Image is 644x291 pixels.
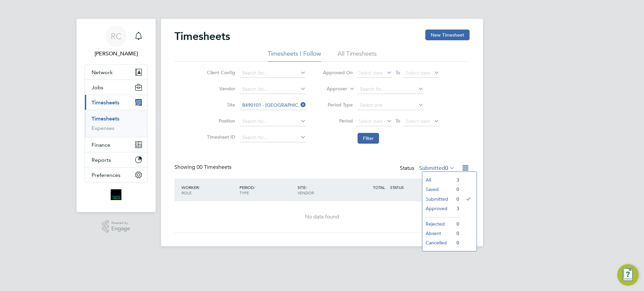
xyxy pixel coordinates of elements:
label: Approved On [323,69,353,76]
span: TYPE [239,190,249,195]
label: Timesheet ID [205,134,235,140]
a: Powered byEngage [102,220,130,233]
button: Preferences [85,167,147,182]
div: No data found [181,213,463,221]
span: Robyn Clarke [85,50,148,58]
label: Vendor [205,86,235,92]
div: Status [400,164,456,173]
li: All [422,175,453,185]
span: Select date [406,118,430,124]
label: Approver [317,86,347,92]
a: Go to home page [85,189,148,200]
a: Expenses [92,125,114,131]
li: Submitted [422,194,453,204]
span: Finance [92,142,110,148]
label: Period [323,118,353,124]
nav: Main navigation [76,19,156,212]
span: RC [111,32,121,41]
label: Period Type [323,102,353,108]
li: Timesheets I Follow [268,50,321,62]
li: 3 [453,204,459,213]
li: Rejected [422,219,453,229]
button: Reports [85,152,147,167]
li: Cancelled [422,238,453,247]
li: 0 [453,219,459,229]
div: SITE [296,181,354,199]
h2: Timesheets [174,30,230,43]
span: Reports [92,157,111,163]
li: Absent [422,229,453,238]
button: Timesheets [85,95,147,110]
span: / [254,185,255,190]
button: Filter [358,133,379,144]
input: Search for... [240,117,306,126]
input: Search for... [240,85,306,94]
li: Approved [422,204,453,213]
button: Finance [85,137,147,152]
li: Saved [422,185,453,194]
span: TOTAL [373,185,385,190]
input: Search for... [240,133,306,142]
li: 0 [453,185,459,194]
span: Network [92,69,113,76]
span: Select date [406,70,430,76]
span: ROLE [181,190,192,195]
span: Timesheets [92,99,119,106]
div: PERIOD [238,181,296,199]
span: Preferences [92,172,120,178]
input: Search for... [240,101,306,110]
span: Powered by [111,220,130,226]
div: Showing [174,164,233,171]
li: All Timesheets [338,50,377,62]
label: Client Config [205,69,235,76]
input: Search for... [240,68,306,78]
li: 3 [453,175,459,185]
label: Position [205,118,235,124]
li: 0 [453,194,459,204]
input: Search for... [358,85,424,94]
span: 0 [445,165,448,172]
label: Site [205,102,235,108]
span: VENDOR [298,190,314,195]
span: Jobs [92,84,103,91]
div: WORKER [180,181,238,199]
input: Select one [358,101,424,110]
span: Select date [359,118,383,124]
button: Network [85,65,147,80]
img: bromak-logo-retina.png [111,189,121,200]
li: 0 [453,238,459,247]
button: Engage Resource Center [617,264,639,286]
span: 00 Timesheets [197,164,231,171]
button: New Timesheet [425,30,470,40]
div: Timesheets [85,110,147,137]
div: STATUS [388,181,423,193]
span: / [306,185,307,190]
span: Select date [359,70,383,76]
li: 0 [453,229,459,238]
button: Jobs [85,80,147,95]
label: Submitted [419,165,455,172]
a: RC[PERSON_NAME] [85,26,148,58]
span: To [393,68,402,77]
span: Engage [111,226,130,232]
span: To [393,116,402,125]
a: Timesheets [92,115,119,122]
span: / [199,185,200,190]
